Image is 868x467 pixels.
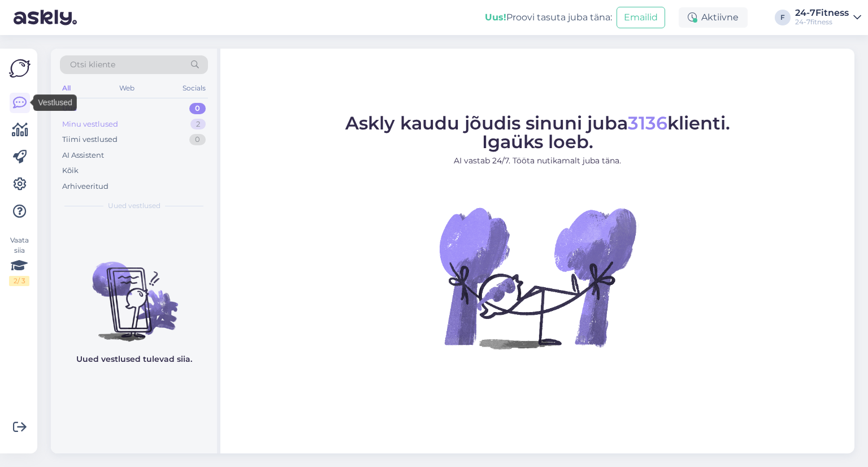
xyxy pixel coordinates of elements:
[617,7,665,28] button: Emailid
[62,181,108,192] div: Arhiveeritud
[795,8,849,18] div: 24-7Fitness
[62,134,118,145] div: Tiimi vestlused
[795,18,849,27] div: 24-7fitness
[795,8,861,27] a: 24-7Fitness24-7fitness
[9,276,29,286] div: 2 / 3
[60,81,73,96] div: All
[679,7,748,28] div: Aktiivne
[33,94,77,111] div: Vestlused
[436,176,639,379] img: No Chat active
[345,155,730,167] p: AI vastab 24/7. Tööta nutikamalt juba täna.
[189,103,206,114] div: 0
[485,12,506,23] b: Uus!
[189,134,206,145] div: 0
[70,59,115,71] span: Otsi kliente
[117,81,137,96] div: Web
[62,165,79,176] div: Kõik
[775,10,791,25] div: F
[9,235,29,286] div: Vaata siia
[76,353,192,365] p: Uued vestlused tulevad siia.
[9,58,31,79] img: Askly Logo
[190,119,206,130] div: 2
[62,150,104,161] div: AI Assistent
[485,11,612,24] div: Proovi tasuta juba täna:
[345,112,730,153] span: Askly kaudu jõudis sinuni juba klienti. Igaüks loeb.
[108,201,160,211] span: Uued vestlused
[628,112,667,134] span: 3136
[180,81,208,96] div: Socials
[51,241,217,343] img: No chats
[62,119,118,130] div: Minu vestlused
